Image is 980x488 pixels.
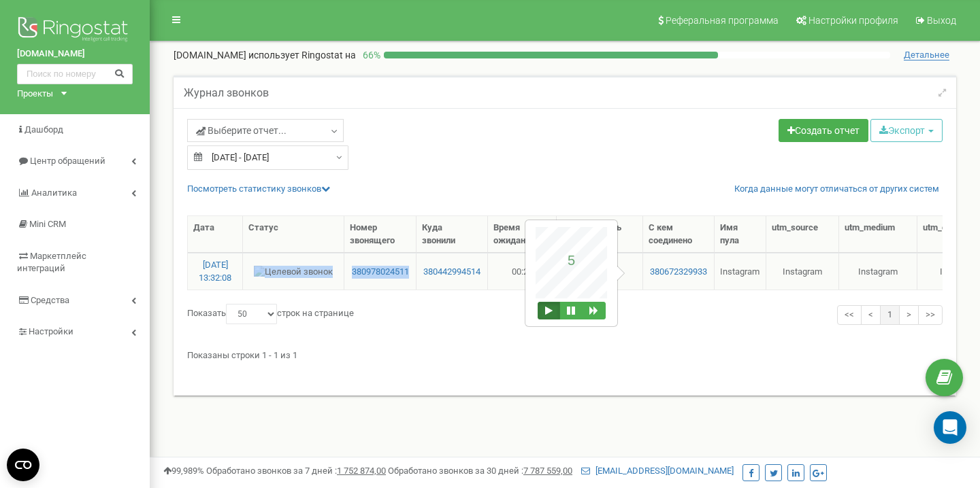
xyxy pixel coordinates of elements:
h5: Журнал звонков [184,87,269,99]
img: Целевой звонок [254,266,333,279]
a: > [899,305,919,325]
div: Open Intercom Messenger [934,411,966,444]
span: Настройки профиля [808,15,898,26]
a: [DOMAIN_NAME] [17,48,133,60]
div: Показаны строки 1 - 1 из 1 [187,344,943,362]
u: 7 787 559,00 [523,466,572,476]
p: 66 % [356,48,384,62]
span: использует Ringostat на [248,50,356,60]
a: 1 [880,305,900,325]
a: Создать отчет [779,119,868,142]
th: Время ожидания [488,216,557,253]
span: Реферальная программа [666,15,779,26]
a: Выберите отчет... [187,119,344,142]
span: Выберите отчет... [196,124,287,137]
img: Ringostat logo [17,14,133,48]
span: Дашборд [24,124,63,135]
span: Обработано звонков за 30 дней : [388,466,572,476]
span: Обработано звонков за 7 дней : [206,466,386,476]
a: 380442994514 [422,266,481,279]
td: 00:25 [488,253,557,290]
th: Длительность звонка [557,216,643,253]
button: Open CMP widget [7,449,39,481]
span: 99,989% [163,466,204,476]
span: Детальнее [904,50,949,60]
span: Аналитика [31,188,77,198]
th: utm_source [766,216,839,253]
p: [DOMAIN_NAME] [174,48,356,62]
u: 1 752 874,00 [337,466,386,476]
a: Посмотреть cтатистику звонков [187,184,330,194]
span: Средства [31,295,69,305]
th: С кем соединено [643,216,715,253]
a: 380672329933 [649,266,708,279]
td: Instagram [766,253,839,290]
a: [DATE] 13:32:08 [199,260,231,283]
th: Номер звонящего [344,216,416,253]
a: < [861,305,881,325]
select: Показатьстрок на странице [226,304,277,324]
td: Instagram [715,253,766,290]
th: Статус [243,216,344,253]
span: Маркетплейс интеграций [17,251,86,274]
a: >> [918,305,943,325]
th: Имя пула [715,216,766,253]
td: Instagram [839,253,917,290]
input: Поиск по номеру [17,64,133,84]
a: 380978024511 [350,266,410,279]
span: Центр обращений [30,156,105,166]
th: utm_medium [839,216,917,253]
a: Когда данные могут отличаться от других систем [734,183,939,196]
p: 5 [555,253,589,268]
span: Настройки [29,326,73,336]
a: [EMAIL_ADDRESS][DOMAIN_NAME] [581,466,734,476]
span: Mini CRM [29,219,66,229]
span: Выход [927,15,956,26]
label: Показать строк на странице [187,304,354,324]
a: << [837,305,862,325]
button: Экспорт [870,119,943,142]
div: Проекты [17,88,53,101]
th: Куда звонили [416,216,487,253]
th: Дата [188,216,243,253]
